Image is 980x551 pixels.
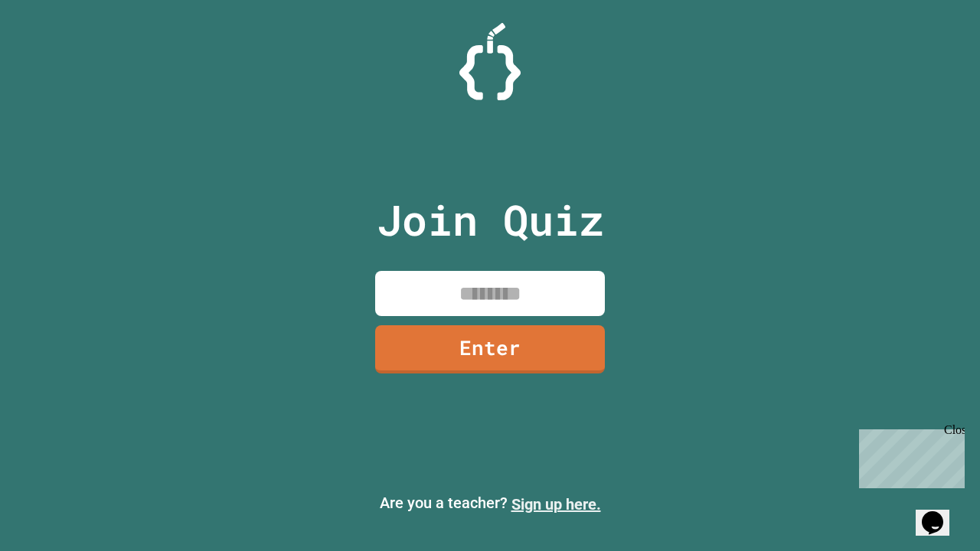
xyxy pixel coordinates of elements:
iframe: chat widget [853,423,965,488]
p: Are you a teacher? [12,491,968,516]
div: Chat with us now!Close [6,6,106,97]
a: Enter [375,325,605,373]
iframe: chat widget [916,490,965,536]
a: Sign up here. [511,495,601,514]
img: Logo.svg [459,23,521,100]
p: Join Quiz [377,188,604,252]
